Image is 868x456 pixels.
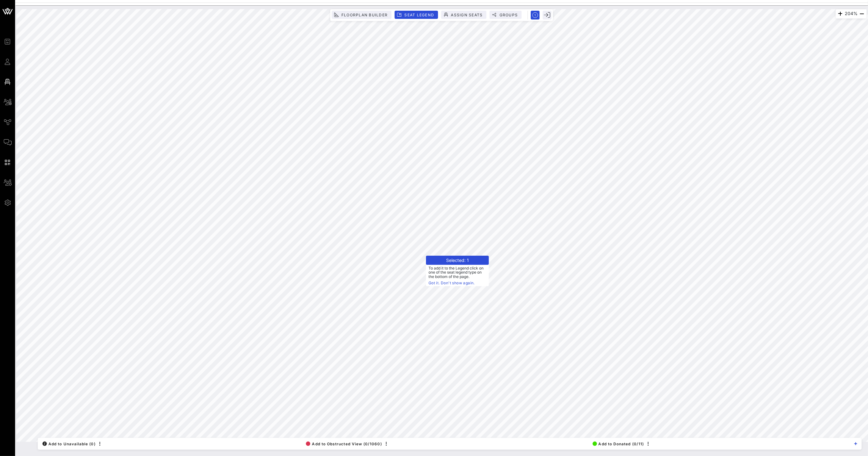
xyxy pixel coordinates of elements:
button: Add to Obstructed View (0/1060) [304,439,382,448]
button: /Add to Unavailable (0) [41,439,96,448]
button: Floorplan Builder [332,11,391,19]
span: Groups [499,13,518,17]
div: 204% [836,9,867,19]
button: Groups [489,11,522,19]
header: Selected: 1 [426,256,489,265]
span: Add to Obstructed View (0/1060) [306,442,382,446]
div: / [42,442,47,446]
span: Assign Seats [451,13,483,17]
span: Add to Donated (0/11) [593,442,644,446]
span: Floorplan Builder [341,13,388,17]
button: Add to Donated (0/11) [591,439,644,448]
span: To add it to the Legend click on one of the seat legend type on the bottom of the page. [426,265,489,286]
button: Seat Legend [395,11,438,19]
button: Assign Seats [441,11,486,19]
span: Seat Legend [404,13,434,17]
a: Got it. Don't show again. [428,280,486,286]
span: Add to Unavailable (0) [42,442,96,446]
